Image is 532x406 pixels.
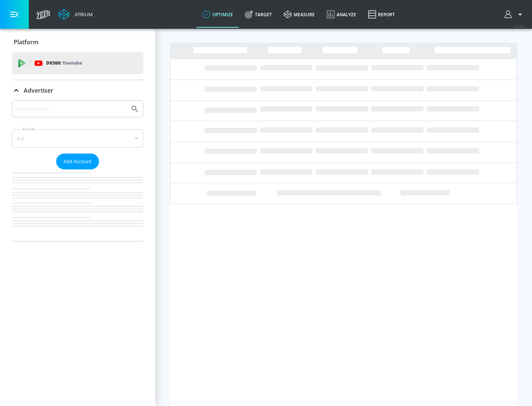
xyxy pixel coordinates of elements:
a: optimize [197,1,239,28]
a: Atrium [58,9,93,20]
a: Analyze [321,1,362,28]
span: v 4.25.4 [514,24,525,28]
div: Platform [12,32,143,52]
div: A-Z [12,129,143,148]
button: Add Account [56,154,99,169]
p: Youtube [62,59,82,67]
div: DV360: Youtube [12,52,143,74]
span: Add Account [64,157,92,166]
p: DV360: [46,59,82,67]
p: Advertiser [24,86,53,94]
a: Report [362,1,401,28]
a: Target [239,1,278,28]
input: Search by name [15,104,127,114]
nav: list of Advertiser [12,169,143,241]
div: Atrium [72,11,93,18]
a: measure [278,1,321,28]
label: Sort By [21,127,37,131]
div: Advertiser [12,100,143,241]
p: Platform [14,38,38,46]
div: Advertiser [12,80,143,101]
